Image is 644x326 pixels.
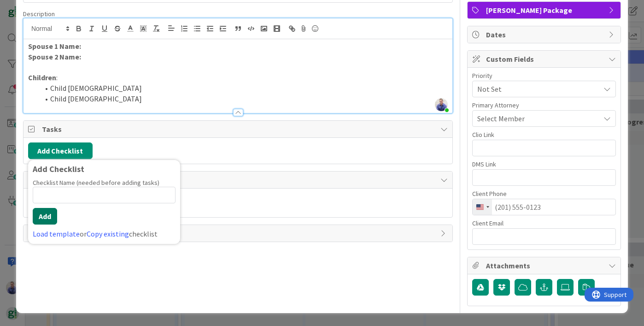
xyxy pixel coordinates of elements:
button: Selected country [473,199,492,215]
span: Dates [486,29,604,40]
span: Links [42,174,436,185]
label: Checklist Name (needed before adding tasks) [33,178,159,187]
div: Client Email [472,220,616,226]
button: Add [33,208,57,225]
a: Copy existing [87,229,129,238]
div: DMS Link [472,161,616,167]
div: Primary Attorney [472,102,616,108]
li: Child [DEMOGRAPHIC_DATA] [39,83,448,94]
p: : [28,72,448,83]
div: or checklist [33,228,176,239]
div: Clio Link [472,131,616,138]
span: Description [23,10,55,18]
span: Attachments [486,260,604,271]
span: Custom Fields [486,53,604,65]
span: Not Set [477,83,595,95]
div: Client Phone [472,190,616,197]
strong: Children [28,73,56,82]
span: [PERSON_NAME] Package [486,5,604,16]
button: Add Checklist [28,142,93,159]
a: Load template [33,229,80,238]
input: (201) 555-0123 [472,199,616,215]
div: Add Checklist [33,165,176,174]
span: Recurrence [42,228,436,239]
span: Support [19,1,42,12]
strong: Spouse 2 Name: [28,52,81,61]
strong: Spouse 1 Name: [28,41,81,51]
span: Select Member [477,113,525,124]
img: giUxrGjZtNKMuZhnGJz0o5sq7ZJoDJBO.jpg [435,98,448,111]
li: Child [DEMOGRAPHIC_DATA] [39,94,448,104]
div: Priority [472,72,616,79]
span: Tasks [42,124,436,135]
